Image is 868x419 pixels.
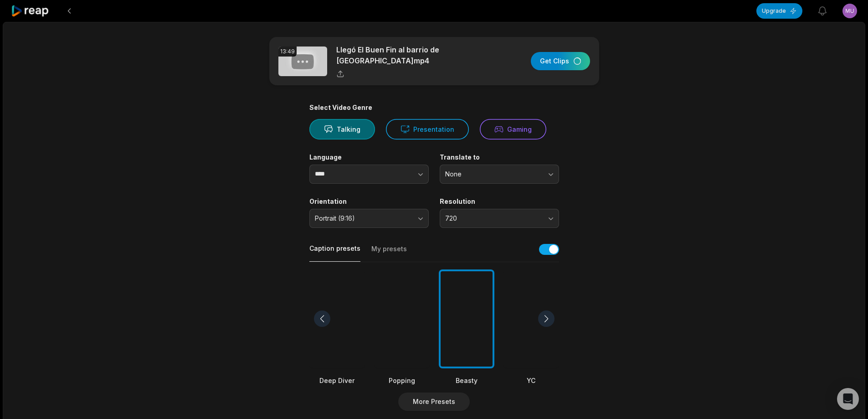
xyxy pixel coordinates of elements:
div: Beasty [439,375,494,385]
p: Llegó El Buen Fin al barrio de [GEOGRAPHIC_DATA]mp4 [336,44,493,66]
div: Open Intercom Messenger [837,388,859,410]
button: None [440,165,559,184]
div: Deep Diver [309,375,365,385]
button: Upgrade [756,3,802,19]
span: Portrait (9:16) [315,214,411,222]
button: My presets [371,244,407,262]
button: Presentation [386,119,469,140]
span: None [445,170,541,178]
label: Translate to [440,153,559,161]
label: Orientation [309,197,429,206]
div: YC [503,375,559,385]
span: 720 [445,214,541,222]
button: Portrait (9:16) [309,209,429,228]
button: Talking [309,119,375,140]
label: Resolution [440,197,559,206]
div: Popping [374,375,430,385]
button: Gaming [480,119,546,140]
button: More Presets [398,393,470,411]
div: Select Video Genre [309,103,559,112]
label: Language [309,153,429,161]
button: Get Clips [531,52,590,70]
button: Caption presets [309,244,360,262]
div: 13:49 [278,47,297,57]
button: 720 [440,209,559,228]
